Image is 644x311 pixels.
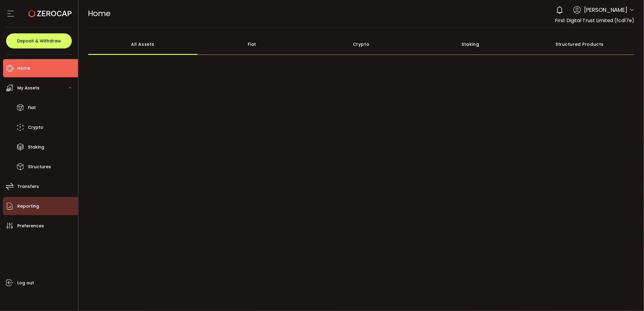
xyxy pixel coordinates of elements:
[28,143,44,152] span: Staking
[28,162,51,171] span: Structures
[17,202,39,211] span: Reporting
[17,64,30,73] span: Home
[416,34,525,55] div: Staking
[28,123,43,132] span: Crypto
[17,84,39,92] span: My Assets
[17,182,39,191] span: Transfers
[525,34,634,55] div: Structured Products
[17,279,34,287] span: Log out
[307,34,416,55] div: Crypto
[197,34,307,55] div: Fiat
[88,8,111,19] span: Home
[17,39,61,43] span: Deposit & Withdraw
[614,282,644,311] iframe: Chat Widget
[6,33,72,48] button: Deposit & Withdraw
[555,17,634,24] span: First Digital Trust Limited (fcd17e)
[88,34,197,55] div: All Assets
[28,103,36,112] span: Fiat
[584,6,628,14] span: [PERSON_NAME]
[17,222,44,230] span: Preferences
